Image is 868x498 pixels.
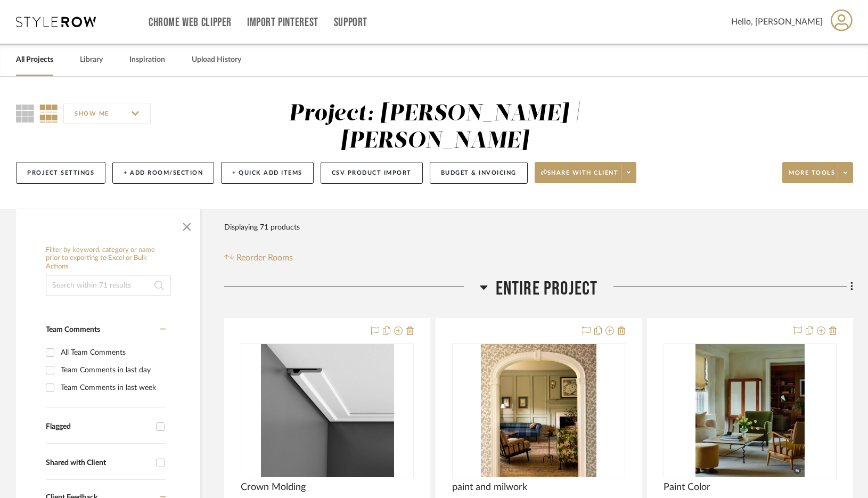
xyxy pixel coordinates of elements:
[176,214,198,235] button: Close
[46,422,151,431] div: Flagged
[731,15,823,28] span: Hello, [PERSON_NAME]
[664,481,710,493] span: Paint Color
[334,18,367,27] a: Support
[16,162,105,184] button: Project Settings
[46,459,151,468] div: Shared with Client
[16,53,53,67] a: All Projects
[46,326,100,333] span: Team Comments
[61,379,163,396] div: Team Comments in last week
[61,362,163,379] div: Team Comments in last day
[452,481,527,493] span: paint and milwork
[149,18,232,27] a: Chrome Web Clipper
[481,344,596,477] img: paint and milwork
[224,217,300,238] div: Displaying 71 products
[430,162,528,184] button: Budget & Invoicing
[782,162,853,183] button: More tools
[541,169,619,185] span: Share with client
[261,344,394,477] img: Crown Molding
[112,162,214,184] button: + Add Room/Section
[46,246,170,271] h6: Filter by keyword, category or name prior to exporting to Excel or Bulk Actions
[321,162,423,184] button: CSV Product Import
[46,275,170,296] input: Search within 71 results
[224,251,293,264] button: Reorder Rooms
[496,277,598,300] span: Entire Project
[129,53,165,67] a: Inspiration
[80,53,103,67] a: Library
[61,344,163,361] div: All Team Comments
[664,344,836,478] div: 0
[289,103,581,152] div: Project: [PERSON_NAME] | [PERSON_NAME]
[453,344,625,478] div: 0
[221,162,314,184] button: + Quick Add Items
[535,162,637,183] button: Share with client
[236,251,293,264] span: Reorder Rooms
[695,344,804,477] img: Paint Color
[192,53,241,67] a: Upload History
[247,18,318,27] a: Import Pinterest
[789,169,835,185] span: More tools
[241,481,306,493] span: Crown Molding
